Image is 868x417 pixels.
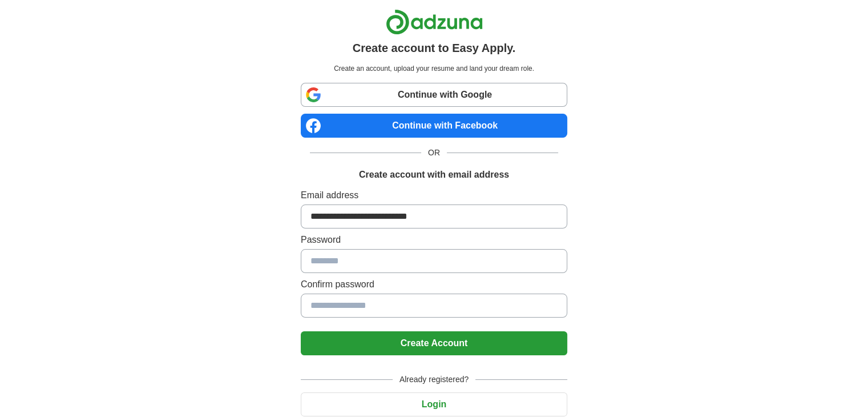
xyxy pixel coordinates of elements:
span: OR [421,147,447,159]
label: Email address [301,189,567,202]
span: Already registered? [393,374,475,386]
button: Create Account [301,331,567,355]
p: Create an account, upload your resume and land your dream role. [303,63,565,74]
label: Confirm password [301,278,567,291]
h1: Create account with email address [359,168,509,182]
label: Password [301,233,567,247]
img: Adzuna logo [386,9,483,35]
a: Login [301,399,567,409]
a: Continue with Google [301,83,567,107]
button: Login [301,392,567,416]
a: Continue with Facebook [301,114,567,138]
h1: Create account to Easy Apply. [353,39,516,57]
